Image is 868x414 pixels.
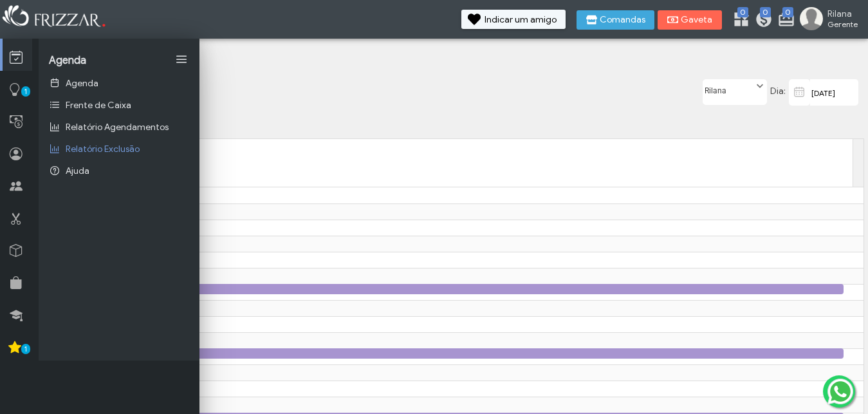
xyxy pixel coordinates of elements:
[658,10,722,30] button: Gaveta
[39,160,199,182] a: Ajuda
[681,15,713,24] span: Gaveta
[825,376,856,407] img: whatsapp.png
[66,100,131,111] span: Frente de Caixa
[39,94,199,116] a: Frente de Caixa
[577,10,654,30] button: Comandas
[760,7,771,17] span: 0
[827,8,858,19] span: Rilana
[703,80,755,96] label: Rilana
[770,86,786,97] span: Dia:
[800,7,862,33] a: Rilana Gerente
[791,84,808,100] img: calendar-01.svg
[21,344,30,354] span: 1
[21,86,30,97] span: 1
[732,10,745,31] a: 0
[777,10,790,31] a: 0
[49,54,86,67] span: Agenda
[600,15,645,24] span: Comandas
[39,138,199,160] a: Relatório Exclusão
[485,15,557,24] span: Indicar um amigo
[66,78,98,89] span: Agenda
[461,10,566,29] button: Indicar um amigo
[782,7,793,17] span: 0
[810,79,858,106] input: data
[827,19,858,29] span: Gerente
[737,7,748,17] span: 0
[39,116,199,138] a: Relatório Agendamentos
[66,122,169,133] span: Relatório Agendamentos
[755,10,768,31] a: 0
[66,165,89,176] span: Ajuda
[39,72,199,94] a: Agenda
[66,144,140,155] span: Relatório Exclusão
